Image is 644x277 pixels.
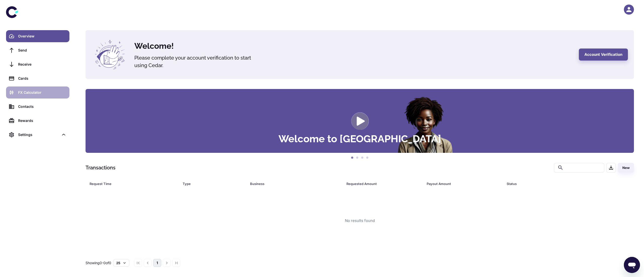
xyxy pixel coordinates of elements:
[183,180,244,187] span: Type
[18,62,66,67] div: Receive
[6,115,69,127] a: Rewards
[6,129,69,141] div: Settings
[6,44,69,56] a: Send
[427,180,501,187] span: Payout Amount
[18,90,66,95] div: FX Calculator
[6,101,69,113] a: Contacts
[346,180,421,187] span: Requested Amount
[346,180,414,187] div: Requested Amount
[134,40,573,52] h4: Welcome!
[6,58,69,70] a: Receive
[183,180,237,187] div: Type
[507,180,607,187] div: Status
[90,180,177,187] span: Request Time
[133,259,181,267] nav: pagination navigation
[86,260,111,266] p: Showing 0-0 of 0
[360,155,365,160] button: 3
[90,180,170,187] div: Request Time
[355,155,360,160] button: 2
[86,164,115,171] h1: Transactions
[18,48,66,53] div: Send
[365,155,370,160] button: 4
[134,54,260,69] h5: Please complete your account verification to start using Cedar.
[345,218,375,224] div: No results found
[18,132,59,137] div: Settings
[278,134,441,144] h3: Welcome to [GEOGRAPHIC_DATA]
[579,49,628,61] button: Account Verification
[6,30,69,42] a: Overview
[350,155,355,160] button: 1
[6,72,69,84] a: Cards
[427,180,494,187] div: Payout Amount
[18,104,66,109] div: Contacts
[153,259,161,267] button: page 1
[624,257,640,273] iframe: Button to launch messaging window
[507,180,613,187] span: Status
[6,86,69,99] a: FX Calculator
[18,33,66,39] div: Overview
[18,118,66,123] div: Rewards
[18,76,66,81] div: Cards
[113,259,129,267] button: 25
[618,163,634,173] button: New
